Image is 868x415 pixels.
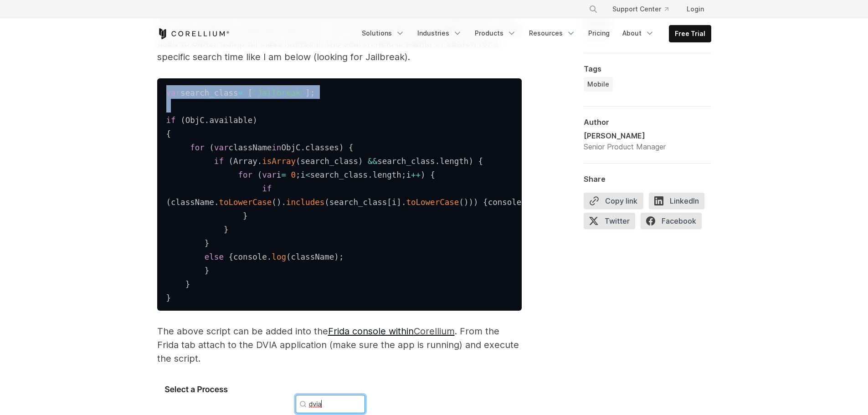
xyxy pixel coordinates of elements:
[649,193,704,209] span: LinkedIn
[584,118,711,127] div: Author
[238,88,243,97] span: =
[296,170,301,179] span: ;
[267,252,272,261] span: .
[229,252,234,261] span: {
[468,157,473,166] span: )
[641,213,707,233] a: Facebook
[584,141,666,152] div: Senior Product Manager
[406,198,459,207] span: toLowerCase
[205,266,210,275] span: }
[412,25,467,41] a: Industries
[584,213,635,229] span: Twitter
[669,26,711,42] a: Free Trial
[205,239,210,248] span: }
[252,116,257,125] span: )
[414,326,455,337] a: Corellium
[214,198,219,207] span: .
[305,170,310,179] span: <
[228,157,233,166] span: (
[205,252,224,261] span: else
[296,157,301,166] span: (
[214,157,224,166] span: if
[262,184,272,193] span: if
[641,213,702,229] span: Facebook
[157,28,230,39] a: Corellium Home
[584,77,613,92] a: Mobile
[252,88,305,97] span: 'Jailbreak'
[401,198,406,207] span: .
[209,143,214,152] span: (
[584,174,711,184] div: Share
[224,225,229,234] span: }
[262,170,277,179] span: var
[310,88,315,97] span: ;
[464,198,469,207] span: )
[157,326,414,337] span: The above script can be added into the
[483,198,488,207] span: {
[286,198,324,207] span: includes
[411,170,421,179] span: ++
[469,25,522,41] a: Products
[605,1,676,17] a: Support Center
[421,170,426,179] span: )
[328,326,414,337] a: Frida console within
[257,157,262,166] span: .
[219,198,272,207] span: toLowerCase
[166,129,171,138] span: {
[584,64,711,73] div: Tags
[459,198,464,207] span: (
[387,198,392,207] span: [
[157,326,519,364] span: . From the Frida tab attach to the DVIA application (make sure the app is running) and execute th...
[584,130,666,141] div: [PERSON_NAME]
[305,88,310,97] span: ]
[584,213,641,233] a: Twitter
[679,1,711,17] a: Login
[291,170,296,179] span: 0
[649,193,710,213] a: LinkedIn
[272,198,277,207] span: (
[277,198,282,207] span: )
[521,198,526,207] span: .
[166,198,171,207] span: (
[272,143,281,152] span: in
[356,25,410,41] a: Solutions
[401,170,406,179] span: ;
[214,143,229,152] span: var
[524,25,581,41] a: Resources
[281,170,286,179] span: =
[617,25,660,41] a: About
[166,88,594,302] code: search_class ObjC available className ObjC classes Array search_class search_class length i i sea...
[334,252,339,261] span: )
[205,116,210,125] span: .
[248,88,253,97] span: [
[238,170,253,179] span: for
[190,143,205,152] span: for
[468,198,473,207] span: )
[166,116,176,125] span: if
[257,170,262,179] span: (
[435,157,440,166] span: .
[301,143,306,152] span: .
[281,198,286,207] span: .
[185,280,190,289] span: }
[349,143,354,152] span: {
[585,1,601,17] button: Search
[578,1,711,17] div: Navigation Menu
[339,252,344,261] span: ;
[473,198,478,207] span: )
[339,143,344,152] span: )
[396,198,401,207] span: ]
[180,116,185,125] span: (
[368,157,377,166] span: &&
[262,157,296,166] span: isArray
[478,157,483,166] span: {
[166,293,171,302] span: }
[583,25,615,41] a: Pricing
[166,88,181,97] span: var
[272,252,286,261] span: log
[430,170,435,179] span: {
[286,252,291,261] span: (
[587,80,609,89] span: Mobile
[356,25,711,42] div: Navigation Menu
